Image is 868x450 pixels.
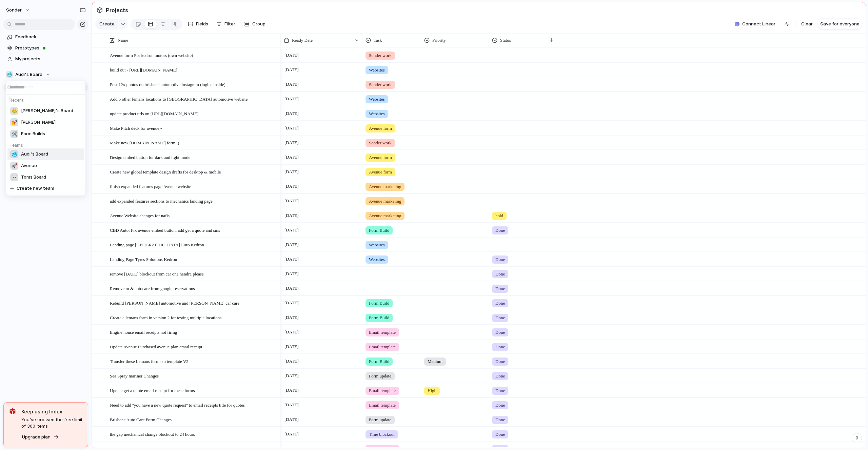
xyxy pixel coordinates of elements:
h5: Recent [7,95,86,103]
span: [PERSON_NAME]'s Board [21,107,73,114]
div: 🚀 [10,162,18,170]
span: [PERSON_NAME] [21,119,56,126]
span: Avenue [21,162,37,169]
h5: Teams [7,140,86,148]
span: Audi's Board [21,151,48,158]
div: ☠️ [10,173,18,181]
div: 👑 [10,107,18,115]
span: Toms Board [21,174,46,181]
span: Form Builds [21,130,45,137]
div: 🛠️ [10,130,18,138]
div: 💅 [10,118,18,126]
div: 🥶 [10,150,18,158]
span: Create new team [17,185,54,192]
